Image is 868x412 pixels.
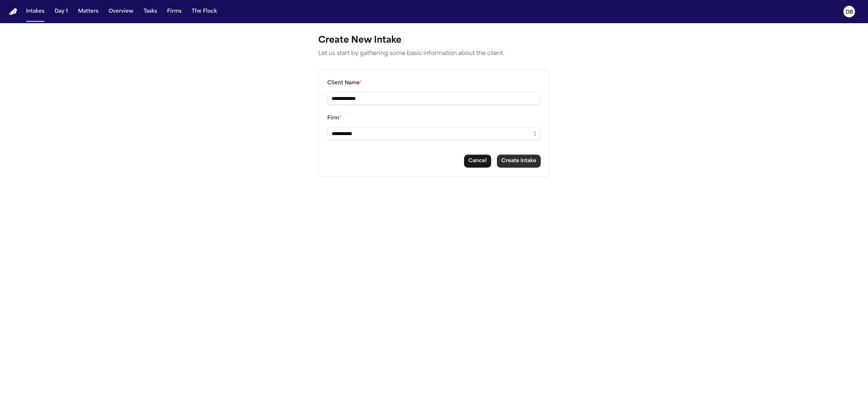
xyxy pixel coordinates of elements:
button: The Flock [189,5,220,18]
p: Let us start by gathering some basic information about the client. [318,49,550,58]
button: Cancel intake creation [464,155,491,168]
button: Matters [75,5,101,18]
button: Create intake [497,155,541,168]
label: Client Name [327,80,362,86]
input: Client name [327,92,541,105]
h1: Create New Intake [318,35,550,46]
button: Overview [106,5,136,18]
label: Firm [327,115,341,121]
img: Finch Logo [9,8,17,15]
button: Firms [164,5,184,18]
a: Home [9,8,17,15]
button: Day 1 [52,5,71,18]
button: Tasks [141,5,160,18]
button: Intakes [23,5,47,18]
input: Select a firm [327,127,541,140]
